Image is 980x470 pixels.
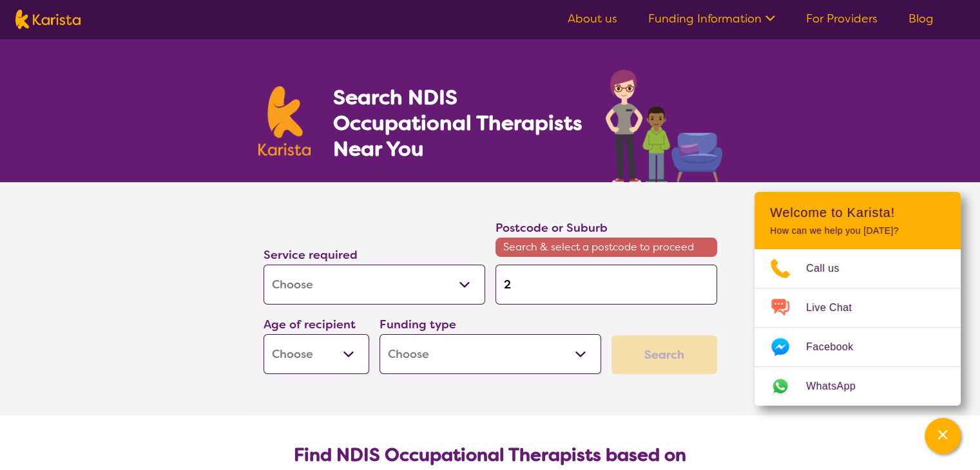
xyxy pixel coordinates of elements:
label: Age of recipient [264,317,356,332]
span: Facebook [806,337,869,357]
a: About us [568,11,617,26]
a: For Providers [806,11,878,26]
label: Postcode or Suburb [495,220,608,236]
ul: Choose channel [754,249,961,406]
button: Channel Menu [925,418,961,454]
img: occupational-therapy [606,70,722,182]
span: Call us [806,259,855,278]
input: Type [495,265,717,305]
a: Funding Information [648,11,775,26]
span: Search & select a postcode to proceed [495,238,717,257]
div: Channel Menu [754,192,961,406]
img: Karista logo [15,10,81,29]
img: Karista logo [258,86,311,156]
span: WhatsApp [806,377,871,396]
label: Service required [264,247,358,263]
a: Blog [908,11,934,26]
h2: Welcome to Karista! [770,205,945,220]
span: Live Chat [806,298,867,317]
h1: Search NDIS Occupational Therapists Near You [332,84,583,162]
label: Funding type [380,317,456,332]
a: Web link opens in a new tab. [754,367,961,406]
p: How can we help you [DATE]? [770,225,945,236]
